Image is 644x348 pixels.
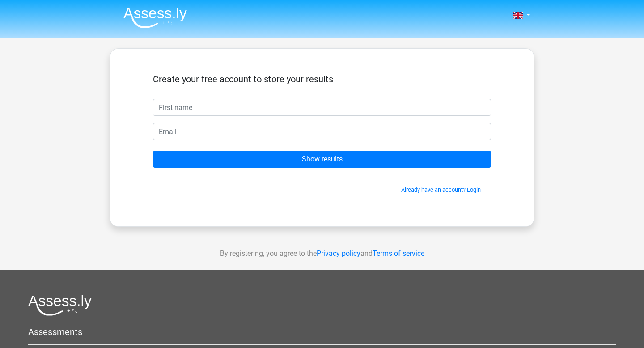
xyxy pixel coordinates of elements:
a: Privacy policy [317,249,360,258]
h5: Assessments [28,327,616,337]
img: Assessly logo [28,295,92,316]
a: Terms of service [373,249,424,258]
a: Already have an account? Login [401,187,481,193]
h5: Create your free account to store your results [153,74,491,85]
input: Show results [153,151,491,168]
input: Email [153,123,491,140]
input: First name [153,99,491,116]
img: Assessly [123,7,187,28]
